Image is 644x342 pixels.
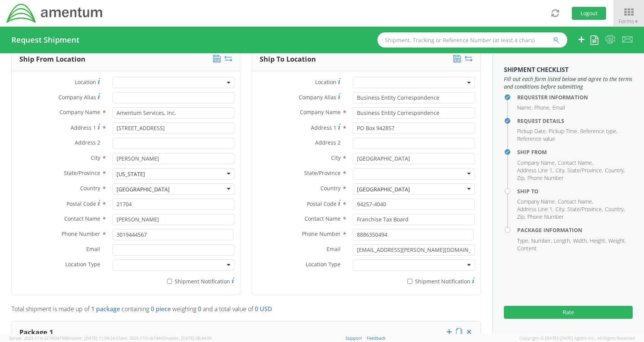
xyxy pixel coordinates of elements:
[116,335,212,341] span: Client: 2025.17.0-cb14447
[549,127,578,135] li: Pickup Time
[517,227,633,233] h4: Package Information
[320,185,341,192] span: Country
[504,67,633,73] h3: Shipment Checklist
[517,159,556,167] li: Company Name
[112,276,234,285] label: Shipment Notification
[504,306,633,319] button: Rate
[517,237,529,245] li: Type
[300,108,341,116] span: Company Name
[91,305,120,313] span: 1 package
[260,56,316,63] h3: Ship To Location
[65,261,100,268] span: Location Type
[605,205,625,213] li: Country
[558,198,593,205] li: Contact Name
[534,104,551,111] li: Phone
[567,205,603,213] li: State/Province
[302,230,341,237] span: Phone Number
[357,186,410,193] div: [GEOGRAPHIC_DATA]
[58,94,96,101] span: Company Alias
[306,261,341,268] span: Location Type
[517,118,633,124] h4: Request Details
[60,108,100,116] span: Company Name
[315,139,341,146] span: Address 2
[517,127,547,135] li: Pickup Date
[167,279,172,284] input: Shipment Notification
[517,174,526,182] li: Zip
[527,174,563,182] li: Phone Number
[517,245,537,252] li: Content
[6,3,104,24] img: dyn-intl-logo-049831509241104b2a82.png
[62,230,100,237] span: Phone Number
[634,18,639,25] span: ▼
[556,167,565,174] li: City
[517,94,633,100] h4: Requester Information
[75,78,96,86] span: Location
[305,215,341,222] span: Contact Name
[605,167,625,174] li: Country
[573,237,588,245] li: Width
[554,237,571,245] li: Length
[117,170,145,178] div: [US_STATE]
[331,154,341,161] span: City
[531,237,552,245] li: Number
[346,335,362,341] a: Support
[75,139,100,146] span: Address 2
[367,335,385,341] a: Feedback
[567,167,603,174] li: State/Province
[327,245,341,253] span: Email
[80,185,100,192] span: Country
[307,200,336,207] span: Postal Code
[517,198,556,205] li: Company Name
[64,169,100,177] span: State/Province
[353,276,475,285] label: Shipment Notification
[71,124,96,131] span: Address 1
[64,215,100,222] span: Contact Name
[527,213,563,221] li: Phone Number
[619,17,639,25] span: Forms
[304,169,341,177] span: State/Province
[19,56,85,63] h3: Ship From Location
[165,335,212,341] span: master, [DATE] 08:44:05
[151,305,171,313] span: 0 piece
[11,36,79,44] h4: Request Shipment
[517,135,555,143] li: Reference value
[198,305,201,313] span: 0
[556,205,565,213] li: City
[255,305,272,313] span: 0 USD
[517,213,526,221] li: Zip
[299,94,336,101] span: Company Alias
[519,335,635,341] span: Copyright © [DATE]-[DATE] Agistix Inc., All Rights Reserved
[377,32,567,48] input: Shipment, Tracking or Reference Number (at least 4 chars)
[66,200,96,207] span: Postal Code
[580,127,617,135] li: Reference type
[11,305,481,317] p: Total shipment is made up of containing weighing and a total value of
[117,186,170,193] div: [GEOGRAPHIC_DATA]
[517,149,633,155] h4: Ship From
[517,205,554,213] li: Address Line 1
[590,237,606,245] li: Height
[517,167,554,174] li: Address Line 1
[552,104,565,111] li: Email
[19,329,53,336] h3: Package 1
[9,335,115,341] span: Server: 2025.17.0-327f6347098
[68,335,115,341] span: master, [DATE] 11:04:24
[315,78,336,86] span: Location
[86,245,100,253] span: Email
[517,188,633,194] h4: Ship To
[311,124,336,131] span: Address 1
[517,104,532,111] li: Name
[608,237,626,245] li: Weight
[504,75,633,91] span: Fill out each form listed below and agree to the terms and conditions before submitting
[572,7,606,20] button: Logout
[558,159,593,167] li: Contact Name
[91,154,100,161] span: City
[407,279,412,284] input: Shipment Notification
